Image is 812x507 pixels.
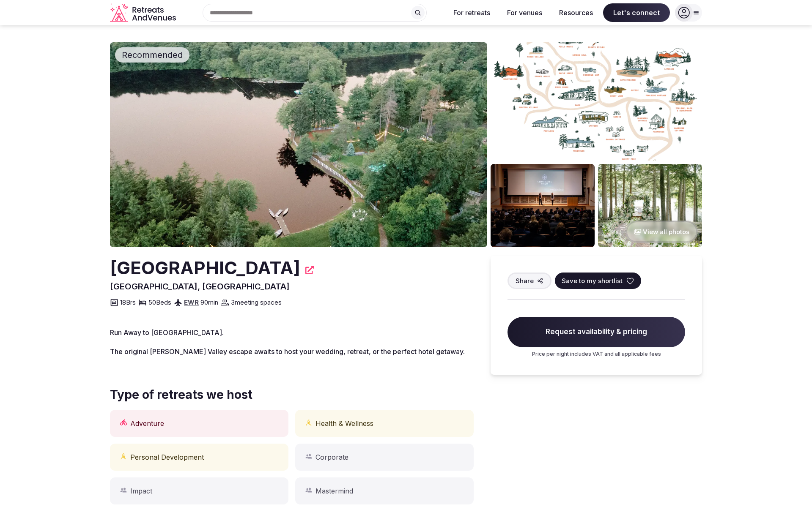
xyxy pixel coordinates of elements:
img: Venue gallery photo [491,42,702,161]
span: Share [516,276,534,285]
button: For venues [500,3,549,22]
a: Visit the homepage [110,3,178,22]
span: Recommended [118,49,186,61]
span: 50 Beds [148,298,171,307]
h2: [GEOGRAPHIC_DATA] [110,256,300,281]
span: [GEOGRAPHIC_DATA], [GEOGRAPHIC_DATA] [110,281,290,292]
p: Price per night includes VAT and all applicable fees [507,351,685,358]
span: Let's connect [603,3,670,22]
span: Request availability & pricing [507,317,685,347]
a: EWR [184,298,199,306]
button: For retreats [447,3,497,22]
svg: Retreats and Venues company logo [110,3,178,22]
img: Venue gallery photo [598,164,702,247]
button: Resources [552,3,600,22]
button: Save to my shortlist [555,273,641,289]
span: The original [PERSON_NAME] Valley escape awaits to host your wedding, retreat, or the perfect hot... [110,347,465,356]
span: Run Away to [GEOGRAPHIC_DATA]. [110,328,224,337]
span: Type of retreats we host [110,387,252,403]
span: Save to my shortlist [562,276,623,285]
span: 90 min [200,298,218,307]
button: View all photos [625,221,698,243]
button: Share [507,273,551,289]
img: Venue gallery photo [491,164,595,247]
img: Venue cover photo [110,42,487,247]
span: 3 meeting spaces [231,298,282,307]
span: 18 Brs [120,298,136,307]
div: Recommended [115,47,189,63]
